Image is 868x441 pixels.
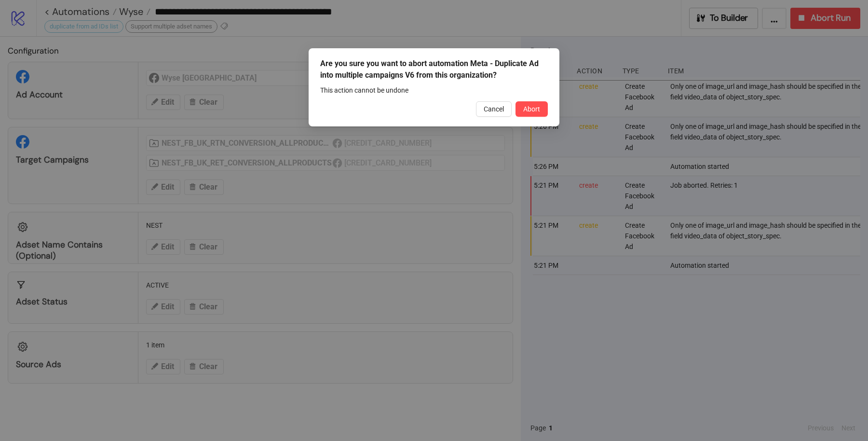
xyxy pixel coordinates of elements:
div: This action cannot be undone [320,85,548,96]
span: Cancel [484,105,504,113]
button: Abort [515,101,548,117]
button: Cancel [476,101,512,117]
span: Abort [523,105,540,113]
div: Are you sure you want to abort automation Meta - Duplicate Ad into multiple campaigns V6 from thi... [320,58,548,81]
